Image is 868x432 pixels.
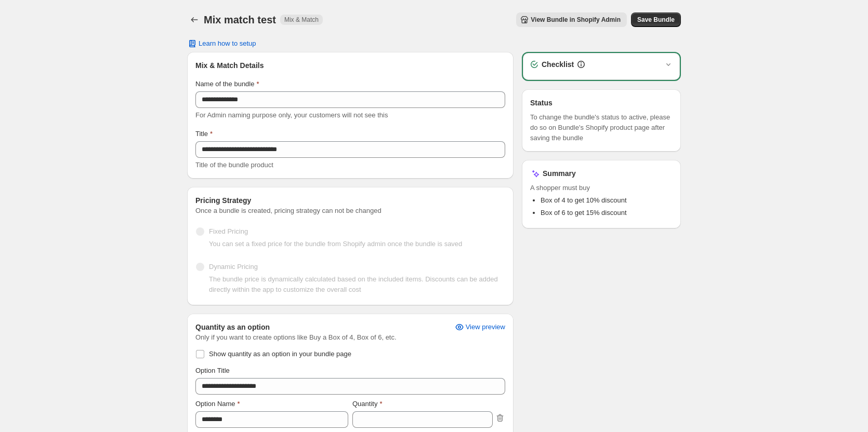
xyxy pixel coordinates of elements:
[209,240,462,248] span: You can set a fixed price for the bundle from Shopify admin once the bundle is saved
[448,319,511,335] button: View preview
[209,350,351,358] span: Show quantity as an option in your bundle page
[195,111,388,119] span: For Admin naming purpose only, your customers will not see this
[204,14,276,26] h1: Mix match test
[541,209,627,217] span: Box of 6 to get 15% discount
[516,12,627,27] button: View Bundle in Shopify Admin
[195,399,240,409] label: Option Name
[195,161,273,169] span: Title of the bundle product
[631,12,681,27] button: Save Bundle
[637,16,675,24] span: Save Bundle
[530,98,673,108] h3: Status
[531,16,621,24] span: View Bundle in Shopify Admin
[530,183,673,193] span: A shopper must buy
[209,226,248,237] span: Fixed Pricing
[195,366,230,376] label: Option Title
[187,12,202,27] button: Back
[284,16,319,24] span: Mix & Match
[195,60,505,71] h3: Mix & Match Details
[209,275,498,293] span: The bundle price is dynamically calculated based on the included items. Discounts can be added di...
[209,262,258,272] span: Dynamic Pricing
[199,39,256,48] span: Learn how to setup
[195,332,505,343] span: Only if you want to create options like Buy a Box of 4, Box of 6, etc.
[352,399,382,409] label: Quantity
[181,36,262,51] a: Learn how to setup
[195,195,505,206] h3: Pricing Strategy
[195,79,259,89] label: Name of the bundle
[542,59,574,70] h3: Checklist
[530,112,673,143] span: To change the bundle's status to active, please do so on Bundle's Shopify product page after savi...
[195,322,270,332] h3: Quantity as an option
[541,196,627,204] span: Box of 4 to get 10% discount
[543,168,576,179] h3: Summary
[195,129,213,139] label: Title
[195,206,505,216] span: Once a bundle is created, pricing strategy can not be changed
[466,323,505,331] span: View preview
